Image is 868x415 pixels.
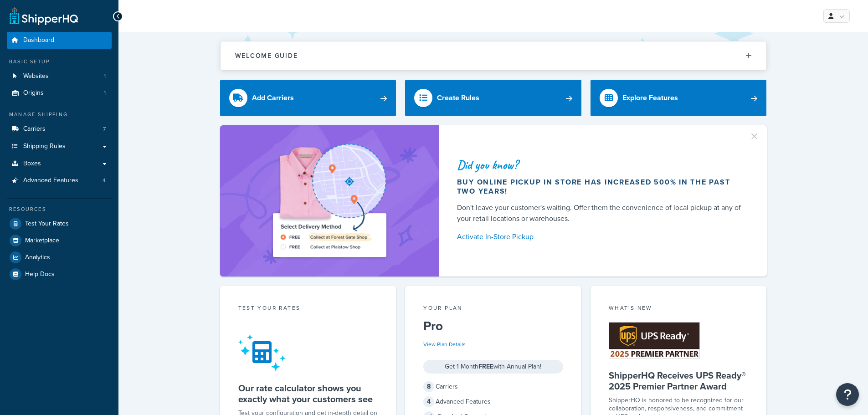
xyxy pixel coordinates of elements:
[7,111,112,118] div: Manage Shipping
[23,177,78,184] span: Advanced Features
[235,52,298,59] h2: Welcome Guide
[7,172,112,189] a: Advanced Features4
[7,121,112,138] li: Carriers
[7,215,112,232] a: Test Your Rates
[7,172,112,189] li: Advanced Features
[7,68,112,85] li: Websites
[423,319,563,333] h5: Pro
[247,139,412,263] img: ad-shirt-map-b0359fc47e01cab431d101c4b569394f6a03f54285957d908178d52f29eb9668.png
[836,383,859,406] button: Open Resource Center
[7,138,112,155] a: Shipping Rules
[220,80,396,116] a: Add Carriers
[423,360,563,374] div: Get 1 Month with Annual Plan!
[7,121,112,138] a: Carriers7
[7,205,112,213] div: Resources
[423,395,563,408] div: Advanced Features
[221,41,766,70] button: Welcome Guide
[423,340,466,348] a: View Plan Details
[622,92,678,104] div: Explore Features
[7,85,112,102] a: Origins1
[7,155,112,172] a: Boxes
[23,36,54,44] span: Dashboard
[423,304,563,314] div: Your Plan
[238,304,378,314] div: Test your rates
[7,266,112,282] a: Help Docs
[23,143,66,150] span: Shipping Rules
[238,383,378,405] h5: Our rate calculator shows you exactly what your customers see
[7,85,112,102] li: Origins
[457,159,745,171] div: Did you know?
[23,160,41,168] span: Boxes
[457,231,745,243] a: Activate In-Store Pickup
[7,58,112,66] div: Basic Setup
[591,80,767,116] a: Explore Features
[25,237,59,245] span: Marketplace
[457,178,745,196] div: Buy online pickup in store has increased 500% in the past two years!
[609,370,749,392] h5: ShipperHQ Receives UPS Ready® 2025 Premier Partner Award
[25,271,55,278] span: Help Docs
[23,89,44,97] span: Origins
[104,72,106,80] span: 1
[7,68,112,85] a: Websites1
[103,177,106,184] span: 4
[423,381,434,392] span: 8
[252,92,294,104] div: Add Carriers
[25,220,69,228] span: Test Your Rates
[423,380,563,393] div: Carriers
[437,92,479,104] div: Create Rules
[7,32,112,49] a: Dashboard
[104,89,106,97] span: 1
[23,72,49,80] span: Websites
[103,125,106,133] span: 7
[478,362,493,371] strong: FREE
[423,396,434,407] span: 4
[7,232,112,249] a: Marketplace
[405,80,581,116] a: Create Rules
[23,125,46,133] span: Carriers
[609,304,749,314] div: What's New
[457,202,745,224] div: Don't leave your customer's waiting. Offer them the convenience of local pickup at any of your re...
[25,254,50,261] span: Analytics
[7,249,112,266] a: Analytics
